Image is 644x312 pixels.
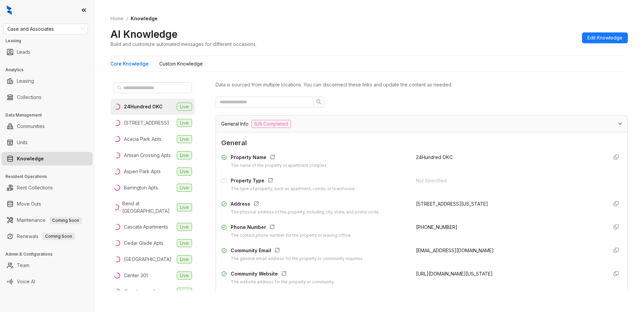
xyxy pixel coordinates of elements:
[231,186,356,192] div: The type of property, such as apartment, condo, or townhouse.
[177,151,192,159] span: Live
[231,209,380,215] div: The physical address of the property, including city, state, and postal code.
[7,24,84,34] span: Case and Associates
[618,122,622,126] span: expanded
[124,239,163,247] div: Cedar Glade Apts
[17,230,75,243] a: RenewalsComing Soon
[231,270,334,279] div: Community Website
[231,154,328,162] div: Property Name
[177,271,192,280] span: Live
[231,177,356,186] div: Property Type
[5,38,94,44] h3: Leasing
[416,177,603,184] div: Not Specified
[122,200,174,215] div: Bend at [GEOGRAPHIC_DATA]
[316,99,322,105] span: search
[177,223,192,231] span: Live
[17,45,30,59] a: Leads
[124,119,169,127] div: [STREET_ADDRESS]
[1,136,93,149] li: Units
[124,256,171,263] div: [GEOGRAPHIC_DATA]
[416,224,457,230] span: [PHONE_NUMBER]
[251,120,291,128] span: 6/8 Completed
[582,32,628,43] button: Edit Knowledge
[416,248,494,253] span: [EMAIL_ADDRESS][DOMAIN_NAME]
[110,60,149,68] div: Core Knowledge
[231,162,328,169] div: The name of the property or apartment complex.
[17,181,53,194] a: Rent Collections
[1,90,93,104] li: Collections
[177,119,192,127] span: Live
[124,135,162,143] div: Acacia Park Apts.
[5,112,94,118] h3: Data Management
[416,200,603,208] div: [STREET_ADDRESS][US_STATE]
[124,168,161,175] div: Aspen Park Apts
[124,223,168,231] div: Cascata Apartments
[177,239,192,247] span: Live
[17,120,45,133] a: Communities
[17,197,41,211] a: Move Outs
[177,255,192,263] span: Live
[587,34,622,42] span: Edit Knowledge
[5,251,94,257] h3: Admin & Configurations
[109,15,125,22] a: Home
[1,197,93,211] li: Move Outs
[5,174,94,180] h3: Resident Operations
[17,259,29,272] a: Team
[124,288,163,295] div: Chardonnay Apts.
[159,60,203,68] div: Custom Knowledge
[17,275,35,288] a: Voice AI
[126,15,128,22] li: /
[177,184,192,192] span: Live
[1,181,93,194] li: Rent Collections
[416,154,453,160] span: 24Hundred OKC
[231,232,352,239] div: The contact phone number for the property or leasing office.
[231,200,380,209] div: Address
[231,256,363,262] div: The general email address for the property or community inquiries.
[124,103,163,110] div: 24Hundred OKC
[17,152,44,165] a: Knowledge
[221,138,622,148] span: General
[1,275,93,288] li: Voice AI
[117,85,122,90] span: search
[216,81,628,88] div: Data is sourced from multiple locations. You can disconnect these links and update the content as...
[110,41,257,48] div: Build and customize automated messages for different occasions.
[17,90,41,104] a: Collections
[177,288,192,296] span: Live
[50,217,82,224] span: Coming Soon
[17,74,34,88] a: Leasing
[231,224,352,232] div: Phone Number
[1,259,93,272] li: Team
[177,103,192,111] span: Live
[7,5,12,15] img: logo
[231,279,334,285] div: The website address for the property or community.
[1,74,93,88] li: Leasing
[416,271,493,277] span: [URL][DOMAIN_NAME][US_STATE]
[177,135,192,143] span: Live
[1,230,93,243] li: Renewals
[177,167,192,176] span: Live
[1,120,93,133] li: Communities
[17,136,28,149] a: Units
[110,28,178,41] h2: AI Knowledge
[1,45,93,59] li: Leads
[231,247,363,256] div: Community Email
[124,272,148,279] div: Center 301
[1,213,93,227] li: Maintenance
[221,120,249,128] span: General Info
[42,233,75,240] span: Coming Soon
[124,184,159,191] div: Barrington Apts.
[1,152,93,165] li: Knowledge
[216,116,627,132] div: General Info6/8 Completed
[131,16,158,21] span: Knowledge
[177,203,192,211] span: Live
[124,152,171,159] div: Artisan Crossing Apts
[5,67,94,73] h3: Analytics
